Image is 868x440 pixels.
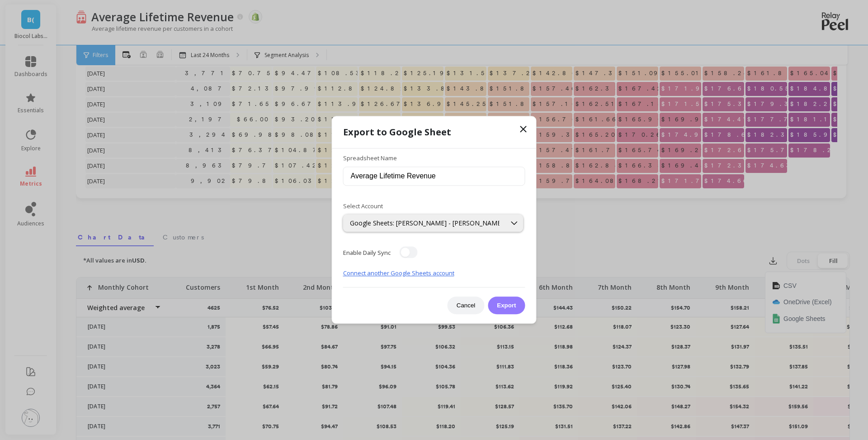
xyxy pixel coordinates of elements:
[343,125,525,139] h1: Export to Google Sheet
[343,154,525,163] label: Spreadsheet Name
[343,249,391,257] span: Enable Daily Sync
[343,202,525,211] label: Select Account
[488,297,525,315] button: Export
[350,219,500,228] div: Google Sheets: [PERSON_NAME] - [PERSON_NAME]
[343,167,525,186] input: e.g. Average Lifetime Revenue
[448,297,485,315] button: Cancel
[343,269,454,277] a: Connect another Google Sheets account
